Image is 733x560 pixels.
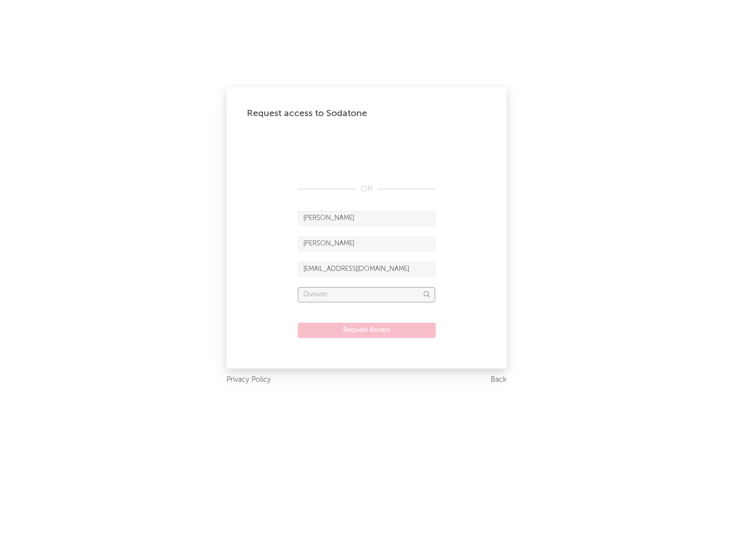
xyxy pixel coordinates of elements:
input: Division [298,287,435,302]
button: Request Access [298,323,436,338]
a: Privacy Policy [227,374,271,386]
div: OR [298,183,435,195]
a: Back [491,374,506,386]
div: Request access to Sodatone [247,107,486,120]
input: First Name [298,211,435,226]
input: Email [298,262,435,277]
input: Last Name [298,236,435,251]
